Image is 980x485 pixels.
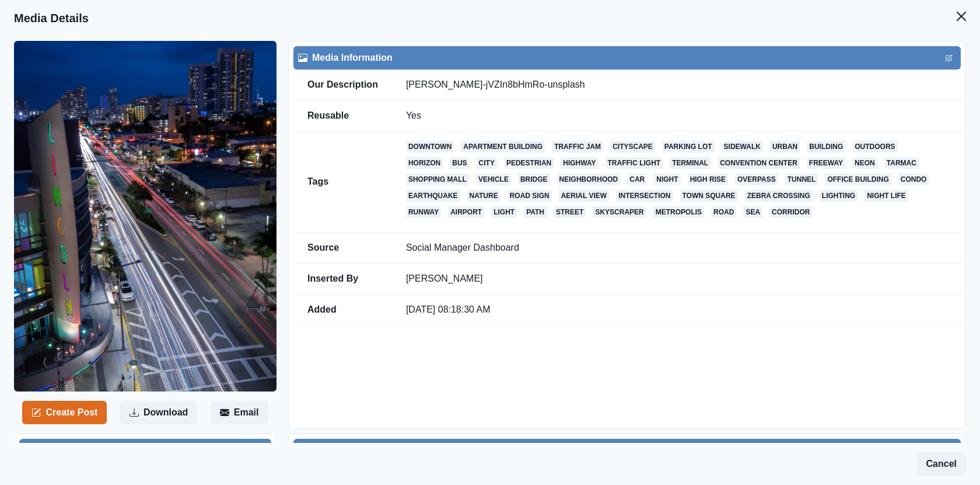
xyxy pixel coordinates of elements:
[211,401,268,424] button: Email
[711,206,736,218] a: road
[392,70,961,101] td: [PERSON_NAME]-jVZIn8bHmRo-unsplash
[448,206,484,218] a: airport
[14,41,276,392] img: gvyrh7ax3rggsrwzr297
[467,190,501,202] a: nature
[559,190,609,202] a: aerial view
[785,174,818,185] a: tunnel
[662,141,715,153] a: parking lot
[406,174,469,185] a: shopping mall
[942,51,956,65] button: Edit
[769,206,812,218] a: corridor
[770,141,800,153] a: urban
[518,174,550,185] a: bridge
[627,174,647,185] a: car
[406,190,460,202] a: earthquake
[406,273,483,283] a: [PERSON_NAME]
[610,141,655,153] a: cityscape
[950,5,973,28] button: Close
[852,157,877,169] a: neon
[616,190,673,202] a: intersection
[743,206,762,218] a: sea
[477,157,497,169] a: city
[554,206,586,218] a: street
[605,157,663,169] a: traffic light
[293,70,392,101] td: Our Description
[917,452,966,476] button: Cancel
[852,141,897,153] a: outdoors
[476,174,511,185] a: vehicle
[392,101,961,131] td: Yes
[406,242,947,254] p: Social Manager Dashboard
[406,141,454,153] a: downtown
[745,190,813,202] a: zebra crossing
[491,206,517,218] a: light
[406,157,443,169] a: horizon
[552,141,603,153] a: traffic jam
[561,157,598,169] a: highway
[680,190,738,202] a: town square
[722,141,763,153] a: sidewalk
[825,174,891,185] a: office building
[450,157,469,169] a: bus
[688,174,728,185] a: high rise
[392,295,961,325] td: [DATE] 08:18:30 AM
[461,141,545,153] a: apartment building
[22,401,107,424] button: Create Post
[735,174,778,185] a: overpass
[293,264,392,295] td: Inserted By
[524,206,547,218] a: path
[807,141,845,153] a: building
[293,233,392,264] td: Source
[593,206,646,218] a: skyscraper
[717,157,800,169] a: convention center
[293,295,392,325] td: Added
[820,190,857,202] a: lighting
[508,190,552,202] a: road sign
[898,174,929,185] a: condo
[654,174,680,185] a: night
[293,131,392,233] td: Tags
[406,206,441,218] a: runway
[557,174,621,185] a: neighborhood
[864,190,908,202] a: night life
[298,51,956,65] div: Media Information
[293,101,392,131] td: Reusable
[653,206,704,218] a: metropolis
[504,157,554,169] a: pedestrian
[884,157,919,169] a: tarmac
[670,157,710,169] a: terminal
[120,401,197,424] button: Download
[807,157,845,169] a: freeway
